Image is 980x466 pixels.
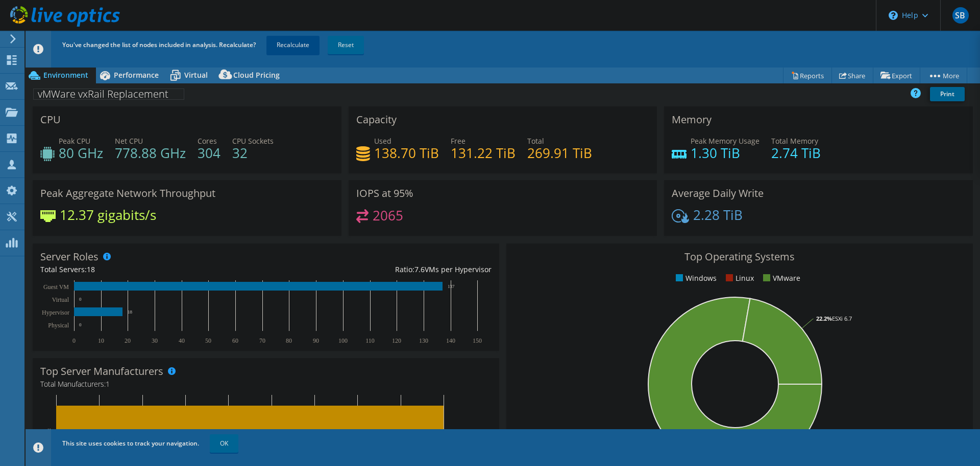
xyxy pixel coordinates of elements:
span: Peak Memory Usage [691,136,759,146]
tspan: ESXi 6.7 [832,315,852,322]
h4: 138.70 TiB [374,147,439,159]
text: 18 [449,428,455,434]
li: Windows [673,273,717,284]
li: VMware [761,273,800,284]
text: 80 [286,337,292,344]
h4: 778.88 GHz [115,147,186,159]
a: Export [873,68,920,83]
span: Total [527,136,544,146]
span: Peak CPU [59,136,90,146]
text: 150 [473,337,482,344]
text: Physical [48,322,69,329]
text: 0 [79,322,82,327]
text: 70 [259,337,265,344]
span: Performance [114,70,159,80]
span: CPU Sockets [232,136,274,146]
h3: CPU [40,114,61,125]
h4: 1.30 TiB [691,147,759,159]
text: 100 [338,337,348,344]
text: 137 [448,284,455,289]
h3: Memory [672,114,712,125]
span: Used [374,136,391,146]
h4: 32 [232,147,274,159]
text: 40 [179,337,185,344]
li: Linux [723,273,754,284]
h1: vMWare vxRail Replacement [33,88,184,100]
text: 60 [232,337,238,344]
span: Cores [198,136,217,146]
h4: 131.22 TiB [451,147,516,159]
a: Reports [783,68,832,83]
text: 90 [313,337,319,344]
text: 0 [72,337,76,344]
span: 7.6 [414,264,425,274]
h4: 2065 [373,210,403,221]
span: Cloud Pricing [233,70,280,80]
a: Share [831,68,873,83]
h3: Average Daily Write [672,188,764,199]
text: 110 [365,337,375,344]
div: Ratio: VMs per Hypervisor [266,264,492,275]
text: 130 [419,337,428,344]
text: 10 [98,337,104,344]
text: 30 [152,337,158,344]
text: Guest VM [43,283,69,291]
text: 120 [392,337,401,344]
text: 140 [446,337,455,344]
h4: 80 GHz [59,147,103,159]
span: 1 [106,379,110,389]
h3: Top Server Manufacturers [40,366,163,377]
span: Environment [43,70,88,80]
h3: IOPS at 95% [356,188,413,199]
div: Total Servers: [40,264,266,275]
span: Net CPU [115,136,143,146]
span: SB [952,7,969,24]
span: This site uses cookies to track your navigation. [62,439,199,448]
text: 18 [128,309,133,315]
tspan: 22.2% [816,315,832,322]
h3: Capacity [356,114,397,125]
a: OK [210,434,238,453]
text: 50 [205,337,211,344]
h3: Server Roles [40,251,99,262]
h3: Top Operating Systems [514,251,965,262]
h4: 304 [198,147,220,159]
text: Dell [40,428,51,435]
span: 18 [87,264,95,274]
a: Recalculate [266,36,320,54]
text: 20 [125,337,131,344]
svg: \n [889,11,898,20]
a: Reset [328,36,364,54]
h4: 269.91 TiB [527,147,592,159]
h4: 2.74 TiB [771,147,821,159]
h4: 2.28 TiB [693,209,743,220]
a: Print [930,87,965,101]
span: You've changed the list of nodes included in analysis. Recalculate? [62,40,256,49]
text: Hypervisor [42,309,69,316]
span: Virtual [184,70,208,80]
h3: Peak Aggregate Network Throughput [40,188,215,199]
h4: Total Manufacturers: [40,379,492,390]
text: 0 [79,297,82,302]
span: Free [451,136,465,146]
span: Total Memory [771,136,818,146]
a: More [920,68,967,83]
h4: 12.37 gigabits/s [60,209,156,220]
text: Virtual [52,296,69,303]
